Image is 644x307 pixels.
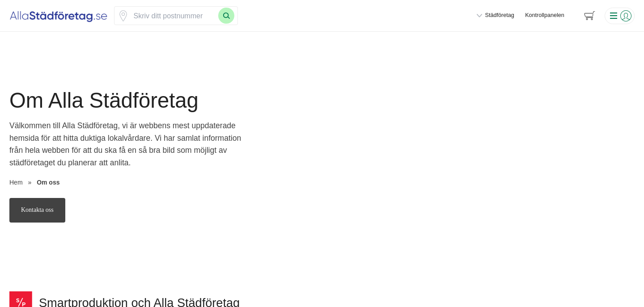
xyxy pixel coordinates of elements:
[9,177,246,187] nav: Breadcrumb
[118,10,129,21] span: Klicka för att använda din position.
[578,8,602,24] span: navigation-cart
[218,8,234,24] button: Sök med postnummer
[118,10,129,21] svg: Pin / Karta
[525,12,564,20] a: Kontrollpanelen
[28,177,31,187] span: »
[37,179,59,186] a: Om oss
[9,8,108,23] img: Alla Städföretag
[485,12,514,20] span: Städföretag
[9,120,246,173] p: Välkommen till Alla Städföretag, vi är webbens mest uppdaterade hemsida för att hitta duktiga lok...
[9,88,272,120] h1: Om Alla Städföretag
[129,7,218,25] input: Skriv ditt postnummer
[9,198,65,222] a: Kontakta oss
[9,179,23,186] a: Hem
